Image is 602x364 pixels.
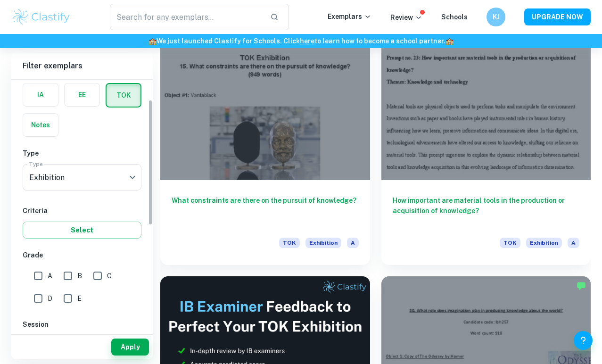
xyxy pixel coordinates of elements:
[77,293,82,304] span: E
[160,23,370,265] a: What constraints are there on the pursuit of knowledge?TOKExhibitionA
[441,13,468,21] a: Schools
[107,271,112,281] span: C
[2,36,600,46] h6: We just launched Clastify for Schools. Click to learn how to become a school partner.
[300,37,314,45] a: here
[491,12,502,22] h6: KJ
[568,238,579,248] span: A
[23,222,141,239] button: Select
[29,160,43,168] label: Type
[445,37,454,45] span: 🏫
[23,250,141,260] h6: Grade
[110,4,263,30] input: Search for any exemplars...
[172,195,359,226] h6: What constraints are there on the pursuit of knowledge?
[48,271,52,281] span: A
[328,11,371,22] p: Exemplars
[577,281,586,290] img: Marked
[347,238,359,248] span: A
[487,8,505,26] button: KJ
[23,83,58,106] button: IA
[305,238,341,248] span: Exhibition
[77,271,82,281] span: B
[65,83,99,106] button: EE
[11,8,71,26] img: Clastify logo
[23,206,141,216] h6: Criteria
[107,84,140,107] button: TOK
[23,164,141,190] div: Exhibition
[524,8,591,25] button: UPGRADE NOW
[500,238,520,248] span: TOK
[11,53,153,79] h6: Filter exemplars
[393,195,580,226] h6: How important are material tools in the production or acquisition of knowledge?
[390,12,422,23] p: Review
[279,238,300,248] span: TOK
[148,37,157,45] span: 🏫
[23,114,58,136] button: Notes
[111,339,149,356] button: Apply
[48,293,52,304] span: D
[23,319,141,330] h6: Session
[574,331,593,350] button: Help and Feedback
[526,238,562,248] span: Exhibition
[23,148,141,158] h6: Type
[381,23,591,265] a: How important are material tools in the production or acquisition of knowledge?TOKExhibitionA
